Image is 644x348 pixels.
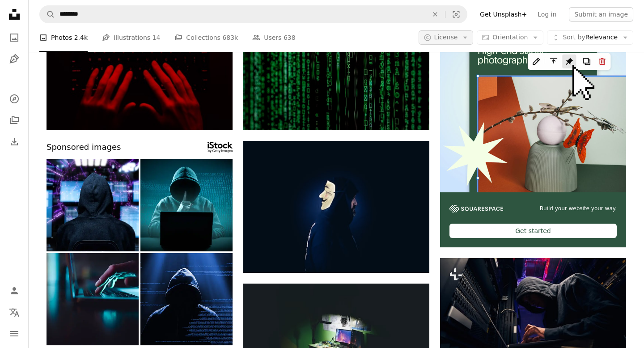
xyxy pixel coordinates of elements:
[47,6,233,130] img: a person typing on a keyboard with their hands
[39,5,467,23] form: Find visuals sitewide
[449,205,503,212] img: file-1606177908946-d1eed1cbe4f5image
[5,133,23,151] a: Download History
[475,7,532,21] a: Get Unsplash+
[449,224,617,238] div: Get started
[532,7,562,21] a: Log in
[222,33,238,42] span: 683k
[243,64,429,72] a: Matrix movie still
[5,29,23,47] a: Photos
[492,34,528,41] span: Orientation
[47,159,139,251] img: Computer Hacker
[243,203,429,211] a: woman in black dress illustration
[174,23,238,52] a: Collections 683k
[153,33,161,42] span: 14
[440,316,626,324] a: Low angle of hacker installing malicious software on data center servers using laptop
[5,303,23,321] button: Language
[5,325,23,343] button: Menu
[5,50,23,68] a: Illustrations
[5,282,23,300] a: Log in / Sign up
[569,7,633,21] button: Submit an image
[547,30,633,45] button: Sort byRelevance
[540,205,617,212] span: Build your website your way.
[5,111,23,129] a: Collections
[434,34,458,41] span: License
[419,30,474,45] button: License
[425,6,445,23] button: Clear
[440,6,626,247] a: Build your website your way.Get started
[284,33,296,42] span: 638
[563,33,618,42] span: Relevance
[5,90,23,108] a: Explore
[243,141,429,273] img: woman in black dress illustration
[102,23,160,52] a: Illustrations 14
[47,141,121,154] span: Sponsored images
[243,6,429,130] img: Matrix movie still
[140,159,233,251] img: faceless hooded hacker showing silence gesture. Cyber attack, system breaking and malware. Intern...
[445,6,467,23] button: Visual search
[563,34,585,41] span: Sort by
[47,64,233,72] a: a person typing on a keyboard with their hands
[252,23,295,52] a: Users 638
[440,6,626,192] img: file-1723602894256-972c108553a7image
[40,6,55,23] button: Search Unsplash
[47,253,139,345] img: professional online gamer hand fingers
[140,253,233,345] img: Computer hacker and computer software in the dark
[5,5,23,25] a: Home — Unsplash
[477,30,543,45] button: Orientation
